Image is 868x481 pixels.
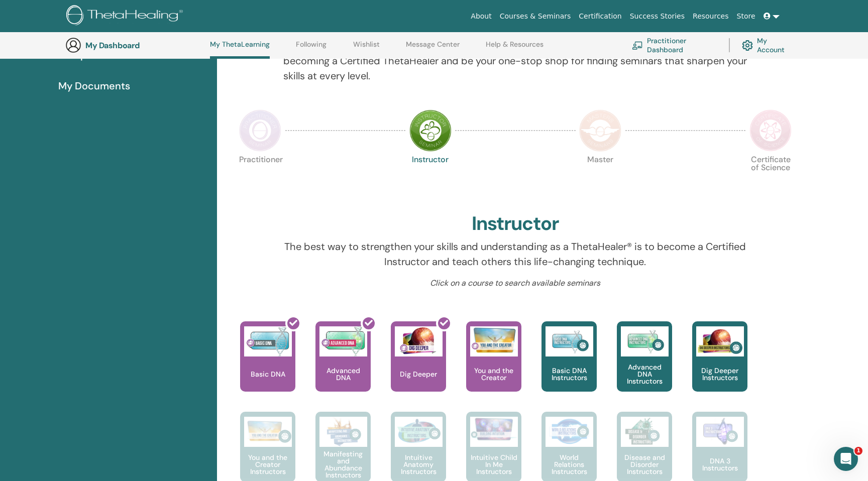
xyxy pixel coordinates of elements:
[733,7,759,26] a: Store
[239,156,281,198] p: Practitioner
[541,321,597,412] a: Basic DNA Instructors Basic DNA Instructors
[689,7,733,26] a: Resources
[692,457,747,471] p: DNA 3 Instructors
[65,37,81,53] img: generic-user-icon.jpg
[319,417,367,447] img: Manifesting and Abundance Instructors
[617,321,672,412] a: Advanced DNA Instructors Advanced DNA Instructors
[466,367,521,381] p: You and the Creator
[409,109,452,152] img: Instructor
[66,5,186,28] img: logo.png
[470,417,518,441] img: Intuitive Child In Me Instructors
[617,454,672,475] p: Disease and Disorder Instructors
[239,109,281,152] img: Practitioner
[541,454,597,475] p: World Relations Instructors
[396,371,441,378] p: Dig Deeper
[579,109,621,152] img: Master
[854,447,862,455] span: 1
[406,40,460,56] a: Message Center
[409,156,452,198] p: Instructor
[472,212,560,235] h2: Instructor
[244,326,292,356] img: Basic DNA
[486,40,544,56] a: Help & Resources
[391,321,446,412] a: Dig Deeper Dig Deeper
[692,367,747,381] p: Dig Deeper Instructors
[496,7,575,26] a: Courses & Seminars
[696,417,744,447] img: DNA 3 Instructors
[742,34,793,56] a: My Account
[244,417,292,447] img: You and the Creator Instructors
[296,40,327,56] a: Following
[834,447,858,471] iframe: Intercom live chat
[391,454,446,475] p: Intuitive Anatomy Instructors
[315,321,371,412] a: Advanced DNA Advanced DNA
[626,7,689,26] a: Success Stories
[319,326,367,356] img: Advanced DNA
[283,239,748,269] p: The best way to strengthen your skills and understanding as a ThetaHealer® is to become a Certifi...
[621,326,669,356] img: Advanced DNA Instructors
[579,156,621,198] p: Master
[742,38,753,53] img: cog.svg
[541,367,597,381] p: Basic DNA Instructors
[749,109,792,152] img: Certificate of Science
[85,41,186,50] h3: My Dashboard
[632,34,717,56] a: Practitioner Dashboard
[696,326,744,356] img: Dig Deeper Instructors
[58,78,130,93] span: My Documents
[395,417,443,447] img: Intuitive Anatomy Instructors
[467,7,495,26] a: About
[466,321,521,412] a: You and the Creator You and the Creator
[395,326,443,356] img: Dig Deeper
[353,40,380,56] a: Wishlist
[240,321,295,412] a: Basic DNA Basic DNA
[315,367,371,381] p: Advanced DNA
[617,364,672,385] p: Advanced DNA Instructors
[466,454,521,475] p: Intuitive Child In Me Instructors
[749,156,792,198] p: Certificate of Science
[575,7,625,26] a: Certification
[632,41,643,49] img: chalkboard-teacher.svg
[240,454,295,475] p: You and the Creator Instructors
[470,326,518,354] img: You and the Creator
[621,417,669,447] img: Disease and Disorder Instructors
[315,450,371,478] p: Manifesting and Abundance Instructors
[546,417,593,447] img: World Relations Instructors
[692,321,747,412] a: Dig Deeper Instructors Dig Deeper Instructors
[546,326,593,356] img: Basic DNA Instructors
[210,40,270,59] a: My ThetaLearning
[283,277,748,289] p: Click on a course to search available seminars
